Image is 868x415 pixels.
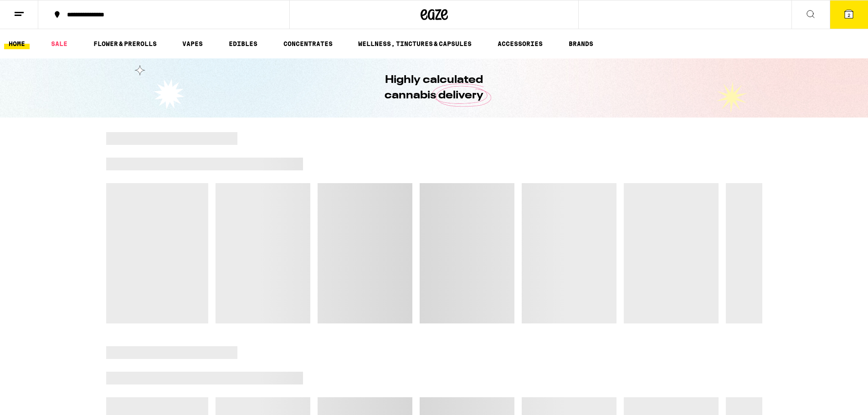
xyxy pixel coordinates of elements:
[354,38,476,49] a: WELLNESS, TINCTURES & CAPSULES
[224,38,262,49] a: EDIBLES
[847,12,850,18] span: 2
[564,38,598,49] button: BRANDS
[359,72,509,103] h1: Highly calculated cannabis delivery
[493,38,547,49] a: ACCESSORIES
[830,0,868,29] button: 2
[279,38,337,49] a: CONCENTRATES
[46,38,72,49] a: SALE
[4,38,30,49] a: HOME
[178,38,207,49] a: VAPES
[89,38,161,49] a: FLOWER & PREROLLS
